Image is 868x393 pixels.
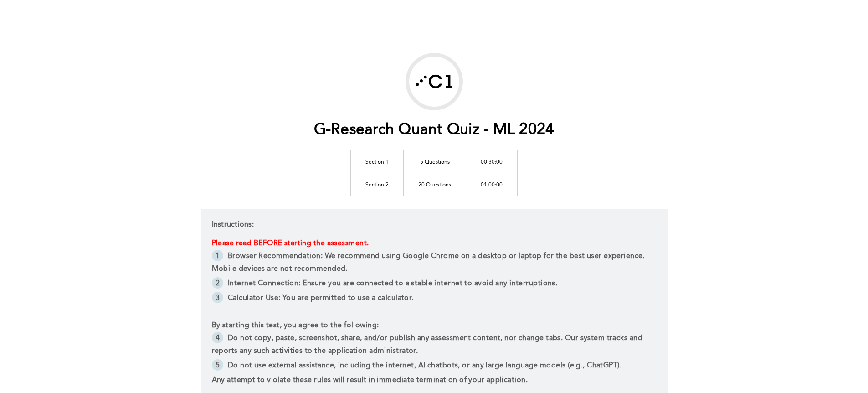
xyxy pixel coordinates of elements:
span: Calculator Use: You are permitted to use a calculator. [228,295,414,302]
h1: G-Research Quant Quiz - ML 2024 [314,121,555,140]
td: 00:30:00 [466,150,518,173]
td: 20 Questions [404,173,466,196]
span: Do not use external assistance, including the internet, AI chatbots, or any large language models... [228,362,621,369]
img: G-Research [409,57,459,107]
span: Internet Connection: Ensure you are connected to a stable internet to avoid any interruptions. [228,280,557,287]
td: 5 Questions [404,150,466,173]
span: Do not copy, paste, screenshot, share, and/or publish any assessment content, nor change tabs. Ou... [212,335,645,355]
td: Section 2 [351,173,404,196]
span: Browser Recommendation: We recommend using Google Chrome on a desktop or laptop for the best user... [212,253,647,273]
td: 01:00:00 [466,173,518,196]
span: Any attempt to violate these rules will result in immediate termination of your application. [212,377,528,384]
span: Please read BEFORE starting the assessment. [212,240,369,247]
td: Section 1 [351,150,404,173]
span: By starting this test, you agree to the following: [212,322,379,329]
